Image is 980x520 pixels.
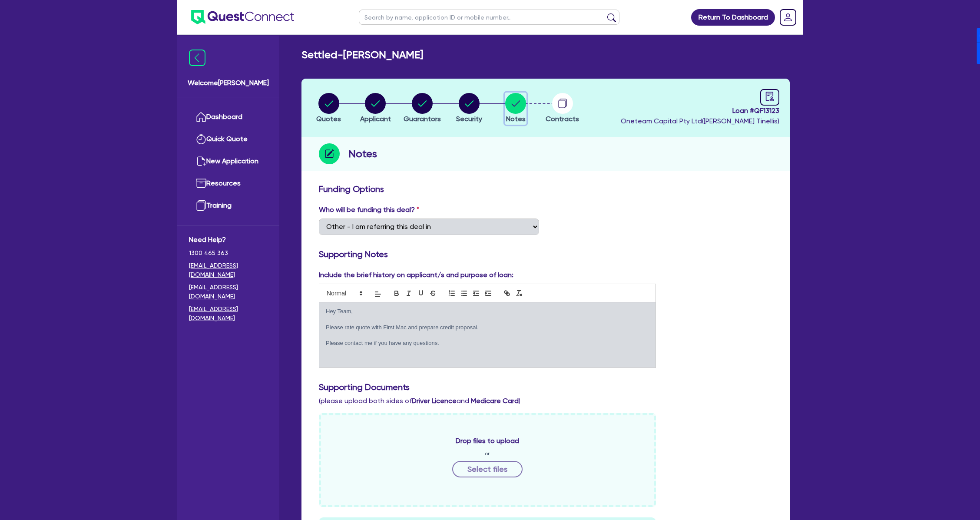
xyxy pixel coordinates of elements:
a: [EMAIL_ADDRESS][DOMAIN_NAME] [189,261,268,279]
b: Driver Licence [412,397,457,405]
img: training [196,200,206,211]
button: Select files [452,461,523,477]
a: New Application [189,150,268,172]
a: Dropdown toggle [777,6,799,29]
p: Hey Team, [326,308,649,315]
button: Applicant [360,93,391,125]
a: Return To Dashboard [691,9,775,26]
a: [EMAIL_ADDRESS][DOMAIN_NAME] [189,283,268,301]
label: Who will be funding this deal? [319,205,419,215]
a: Quick Quote [189,128,268,150]
input: Search by name, application ID or mobile number... [359,10,619,25]
span: Loan # QF13123 [621,106,779,116]
img: new-application [196,156,206,166]
img: icon-menu-close [189,50,205,66]
span: audit [765,92,775,101]
p: Please contact me if you have any questions. [326,339,649,347]
span: Notes [506,115,526,123]
a: Dashboard [189,106,268,128]
span: Welcome [PERSON_NAME] [188,78,269,88]
span: Security [456,115,482,123]
h2: Notes [348,146,377,162]
span: Oneteam Capital Pty Ltd ( [PERSON_NAME] Tinellis ) [621,117,779,125]
button: Quotes [316,93,341,125]
span: 1300 465 363 [189,248,268,258]
img: quest-connect-logo-blue [191,10,294,24]
label: Include the brief history on applicant/s and purpose of loan: [319,270,513,280]
button: Notes [505,93,526,125]
span: (please upload both sides of and ) [319,397,520,405]
span: Need Help? [189,235,268,245]
button: Security [456,93,483,125]
a: Resources [189,172,268,195]
span: or [485,450,490,457]
span: Contracts [546,115,579,123]
h3: Funding Options [319,184,772,194]
p: Please rate quote with First Mac and prepare credit proposal. [326,324,649,331]
h3: Supporting Documents [319,382,772,392]
a: Training [189,195,268,217]
img: resources [196,178,206,189]
a: audit [760,89,779,106]
img: step-icon [319,143,340,164]
button: Contracts [545,93,579,125]
b: Medicare Card [471,397,519,405]
span: Drop files to upload [456,436,519,446]
img: quick-quote [196,134,206,144]
h2: Settled - [PERSON_NAME] [301,49,423,61]
a: [EMAIL_ADDRESS][DOMAIN_NAME] [189,305,268,323]
h3: Supporting Notes [319,249,772,259]
button: Guarantors [403,93,441,125]
span: Quotes [316,115,341,123]
span: Applicant [360,115,391,123]
span: Guarantors [404,115,441,123]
